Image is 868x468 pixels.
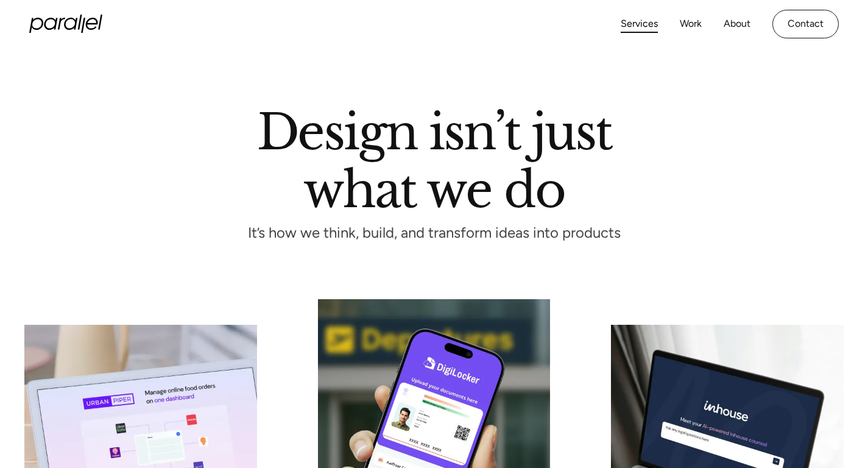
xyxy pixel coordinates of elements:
[621,15,658,33] a: Services
[29,15,102,33] a: home
[724,15,750,33] a: About
[225,228,643,238] p: It’s how we think, build, and transform ideas into products
[257,109,612,208] h1: Design isn’t just what we do
[772,10,839,38] a: Contact
[680,15,702,33] a: Work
